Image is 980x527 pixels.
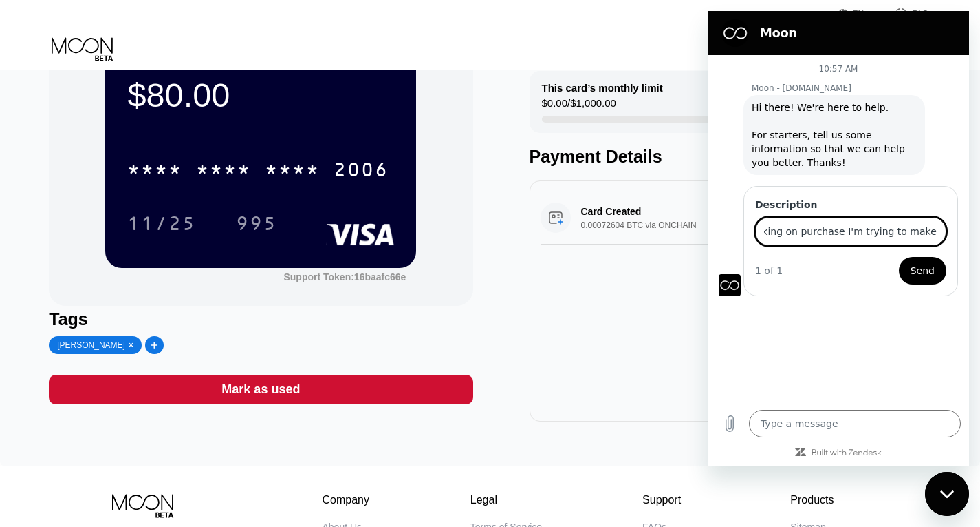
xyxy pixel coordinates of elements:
[117,206,206,240] div: 11/25
[127,76,394,114] div: $80.00
[334,161,389,183] div: 2006
[530,147,953,167] div: Payment Details
[221,382,300,397] div: Mark as used
[283,271,406,282] div: Support Token: 16baafc66e
[49,375,472,404] div: Mark as used
[127,214,196,236] div: 11/25
[925,472,969,516] iframe: Button to launch messaging window, conversation in progress
[790,494,834,506] div: Products
[57,340,125,350] div: [PERSON_NAME]
[642,494,690,506] div: Support
[912,9,928,19] div: FAQ
[853,9,864,19] div: EN
[838,7,880,21] div: EN
[542,97,616,116] div: $0.00 / $1,000.00
[226,206,287,240] div: 995
[470,494,542,506] div: Legal
[542,82,663,94] div: This card’s monthly limit
[880,7,928,21] div: FAQ
[323,494,370,506] div: Company
[236,214,277,236] div: 995
[49,309,472,329] div: Tags
[283,271,406,282] div: Support Token:16baafc66e
[708,11,969,466] iframe: Messaging window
